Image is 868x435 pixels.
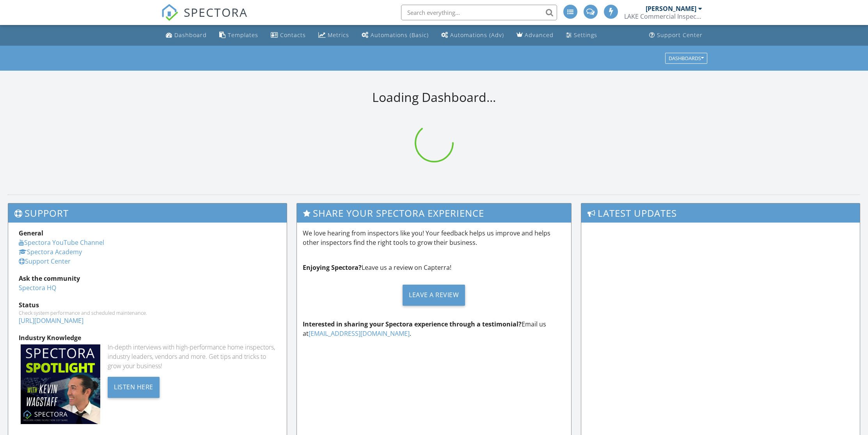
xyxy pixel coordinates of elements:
[574,31,597,39] div: Settings
[19,283,56,292] a: Spectora HQ
[303,263,362,272] strong: Enjoying Spectora?
[19,316,83,325] a: [URL][DOMAIN_NAME]
[8,203,287,223] h3: Support
[624,12,702,20] div: LAKE Commercial Inspections & Consulting, llc.
[19,310,276,316] div: Check system performance and scheduled maintenance.
[403,285,465,306] div: Leave a Review
[669,55,704,61] div: Dashboards
[525,31,554,39] div: Advanced
[303,320,522,328] strong: Interested in sharing your Spectora experience through a testimonial?
[19,238,104,247] a: Spectora YouTube Channel
[163,28,210,43] a: Dashboard
[309,329,410,338] a: [EMAIL_ADDRESS][DOMAIN_NAME]
[19,300,276,310] div: Status
[161,4,178,21] img: The Best Home Inspection Software - Spectora
[328,31,349,39] div: Metrics
[228,31,258,39] div: Templates
[401,5,557,20] input: Search everything...
[19,274,276,283] div: Ask the community
[303,228,565,247] p: We love hearing from inspectors like you! Your feedback helps us improve and helps other inspecto...
[216,28,261,43] a: Templates
[371,31,429,39] div: Automations (Basic)
[303,278,565,312] a: Leave a Review
[19,248,82,256] a: Spectora Academy
[19,257,71,266] a: Support Center
[108,377,160,398] div: Listen Here
[665,53,707,64] button: Dashboards
[646,5,696,12] div: [PERSON_NAME]
[19,333,276,342] div: Industry Knowledge
[450,31,504,39] div: Automations (Adv)
[161,11,248,27] a: SPECTORA
[513,28,557,43] a: Advanced
[21,344,100,424] img: Spectoraspolightmain
[359,28,432,43] a: Automations (Basic)
[563,28,600,43] a: Settings
[174,31,207,39] div: Dashboard
[19,229,43,237] strong: General
[268,28,309,43] a: Contacts
[581,203,860,223] h3: Latest Updates
[303,319,565,338] p: Email us at .
[438,28,507,43] a: Automations (Advanced)
[108,382,160,391] a: Listen Here
[646,28,706,43] a: Support Center
[108,342,276,371] div: In-depth interviews with high-performance home inspectors, industry leaders, vendors and more. Ge...
[184,4,248,20] span: SPECTORA
[303,263,565,272] p: Leave us a review on Capterra!
[657,31,703,39] div: Support Center
[315,28,352,43] a: Metrics
[280,31,306,39] div: Contacts
[297,203,571,223] h3: Share Your Spectora Experience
